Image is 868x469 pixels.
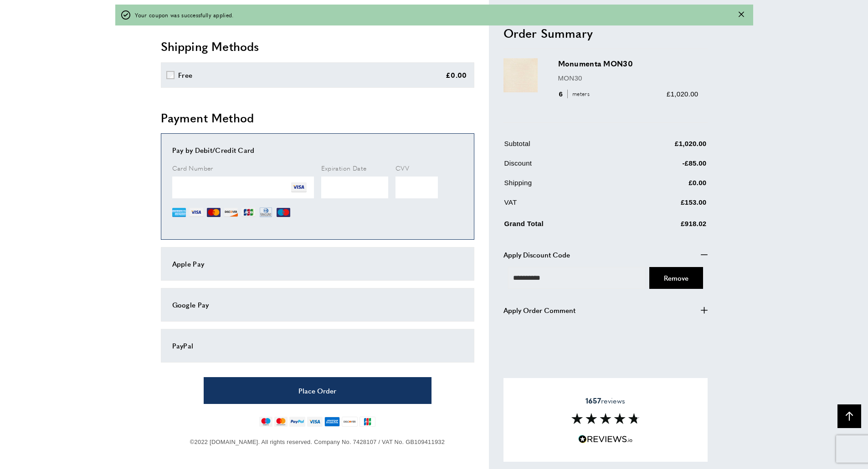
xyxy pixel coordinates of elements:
[503,25,708,41] h2: Order Summary
[172,145,463,156] div: Pay by Debit/Credit Card
[504,157,616,175] td: Discount
[571,413,640,424] img: Reviews section
[578,435,633,444] img: Reviews.io 5 stars
[446,70,467,81] div: £0.00
[617,197,707,214] td: £153.00
[586,395,601,406] strong: 1657
[207,206,221,219] img: MC.png
[291,180,307,195] img: VI.png
[567,90,592,98] span: meters
[739,10,744,19] button: Close message
[617,157,707,175] td: -£85.00
[649,267,703,288] button: Cancel Coupon
[395,177,438,198] iframe: Secure Credit Card Frame - CVV
[504,138,616,156] td: Subtotal
[504,177,616,195] td: Shipping
[172,163,213,172] span: Card Number
[172,258,463,269] div: Apple Pay
[135,10,234,19] span: Your coupon was successfully applied.
[664,272,688,282] span: Cancel Coupon
[395,163,409,172] span: CVV
[504,216,616,236] td: Grand Total
[503,304,575,315] span: Apply Order Comment
[172,206,186,219] img: AE.png
[667,90,698,97] span: £1,020.00
[172,340,463,351] div: PayPal
[617,177,707,195] td: £0.00
[161,38,474,55] h2: Shipping Methods
[307,417,322,427] img: visa
[190,206,203,219] img: VI.png
[259,417,272,427] img: maestro
[277,206,290,219] img: MI.png
[190,439,445,445] span: ©2022 [DOMAIN_NAME]. All rights reserved. Company No. 7428107 / VAT No. GB109411932
[617,216,707,236] td: £918.02
[321,163,367,172] span: Expiration Date
[274,417,288,427] img: mastercard
[161,110,474,126] h2: Payment Method
[558,72,699,83] p: MON30
[224,206,238,219] img: DI.png
[289,417,305,427] img: paypal
[586,396,625,405] span: reviews
[558,88,593,99] div: 6
[503,249,570,260] span: Apply Discount Code
[204,377,431,404] button: Place Order
[259,206,273,219] img: DN.png
[503,58,538,92] img: Monumenta MON30
[504,197,616,214] td: VAT
[172,177,314,198] iframe: Secure Credit Card Frame - Credit Card Number
[342,417,358,427] img: discover
[360,417,375,427] img: jcb
[617,138,707,156] td: £1,020.00
[172,299,463,310] div: Google Pay
[321,177,389,198] iframe: Secure Credit Card Frame - Expiration Date
[324,417,340,427] img: american-express
[241,206,255,219] img: JCB.png
[178,70,192,81] div: Free
[558,58,699,69] h3: Monumenta MON30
